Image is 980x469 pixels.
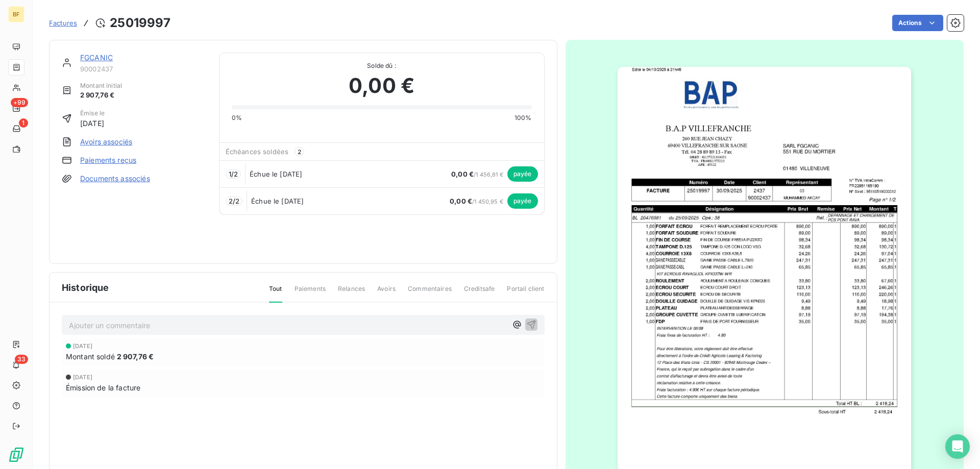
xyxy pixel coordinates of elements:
[464,284,495,302] span: Creditsafe
[250,170,302,178] span: Échue le [DATE]
[80,155,136,165] a: Paiements reçus
[514,113,532,122] span: 100%
[73,343,92,349] span: [DATE]
[80,53,113,62] a: FGCANIC
[80,137,132,147] a: Avoirs associés
[110,14,170,32] h3: 25019997
[117,351,154,362] span: 2 907,76 €
[945,434,970,459] div: Open Intercom Messenger
[451,171,503,178] span: / 1 456,81 €
[349,70,414,101] span: 0,00 €
[49,19,77,27] span: Factures
[232,61,532,70] span: Solde dû :
[338,284,365,302] span: Relances
[507,284,544,302] span: Portail client
[80,90,122,101] span: 2 907,76 €
[408,284,452,302] span: Commentaires
[295,284,326,302] span: Paiements
[226,147,289,156] span: Échéances soldées
[295,147,304,156] span: 2
[80,174,150,184] a: Documents associés
[229,170,238,178] span: 1 / 2
[66,382,140,393] span: Émission de la facture
[19,118,28,128] span: 1
[450,198,503,205] span: / 1 450,95 €
[66,351,115,362] span: Montant soldé
[80,81,122,90] span: Montant initial
[80,118,105,129] span: [DATE]
[507,166,538,182] span: payée
[73,374,92,380] span: [DATE]
[80,109,105,118] span: Émise le
[80,65,207,73] span: 90002437
[49,18,77,28] a: Factures
[229,197,239,205] span: 2 / 2
[15,355,28,364] span: 33
[251,197,304,205] span: Échue le [DATE]
[62,281,109,294] span: Historique
[269,284,282,303] span: Tout
[451,170,474,178] span: 0,00 €
[8,6,24,22] div: BF
[892,15,943,31] button: Actions
[11,98,28,107] span: +99
[232,113,242,122] span: 0%
[377,284,396,302] span: Avoirs
[507,193,538,209] span: payée
[450,197,472,205] span: 0,00 €
[8,447,24,463] img: Logo LeanPay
